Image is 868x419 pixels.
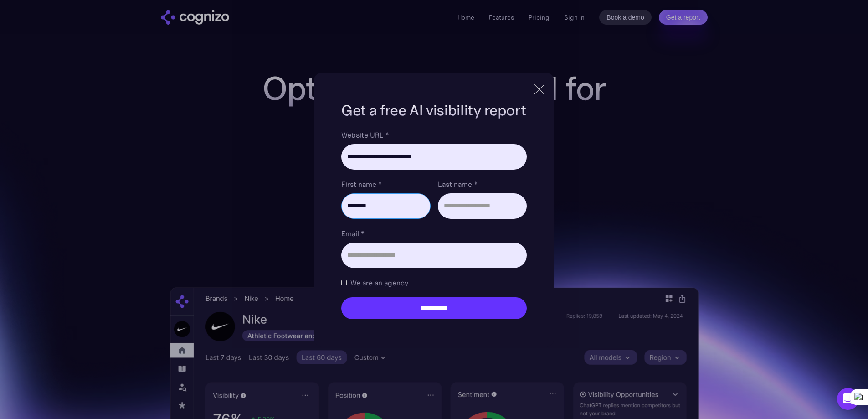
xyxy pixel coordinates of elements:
div: Open Intercom Messenger [837,388,859,410]
label: Website URL * [341,129,526,140]
h1: Get a free AI visibility report [341,100,526,120]
label: Last name * [438,179,527,190]
label: First name * [341,179,430,190]
label: Email * [341,228,526,239]
form: Brand Report Form [341,129,526,319]
span: We are an agency [350,277,408,288]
